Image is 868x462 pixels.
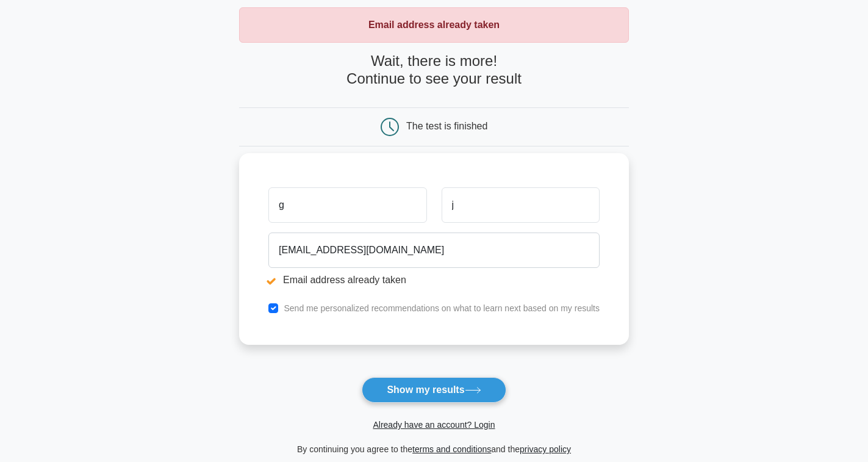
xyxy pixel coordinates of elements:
div: By continuing you agree to the and the [232,442,636,457]
strong: Email address already taken [368,20,500,30]
h4: Wait, there is more! Continue to see your result [239,52,629,88]
input: First name [268,187,426,223]
div: The test is finished [406,121,487,131]
input: Last name [442,187,600,223]
li: Email address already taken [268,273,600,287]
button: Show my results [362,377,506,403]
a: privacy policy [520,444,571,454]
label: Send me personalized recommendations on what to learn next based on my results [284,303,600,313]
a: Already have an account? Login [373,420,495,430]
a: terms and conditions [412,444,491,454]
input: Email [268,233,600,268]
